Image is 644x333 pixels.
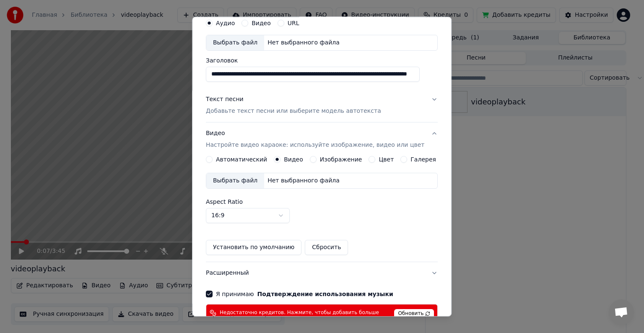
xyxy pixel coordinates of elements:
div: ВидеоНастройте видео караоке: используйте изображение, видео или цвет [206,156,438,262]
span: Недостаточно кредитов. Нажмите, чтобы добавить больше [220,310,379,316]
button: Расширенный [206,262,438,284]
button: Установить по умолчанию [206,240,301,255]
label: Аудио [216,20,235,26]
div: Выбрать файл [206,173,264,188]
span: Обновить [395,309,434,318]
div: Выбрать файл [206,35,264,50]
label: Видео [252,20,271,26]
label: Я принимаю [216,291,393,297]
label: Заголовок [206,57,438,63]
div: Нет выбранного файла [264,39,343,47]
label: Видео [284,156,303,162]
p: Настройте видео караоке: используйте изображение, видео или цвет [206,141,424,149]
button: Я принимаю [257,291,393,297]
label: Галерея [411,156,436,162]
div: Нет выбранного файла [264,177,343,185]
button: ВидеоНастройте видео караоке: используйте изображение, видео или цвет [206,122,438,156]
label: Изображение [320,156,362,162]
div: Текст песни [206,95,244,104]
button: Сбросить [305,240,348,255]
div: Видео [206,129,424,149]
label: Aspect Ratio [206,199,438,205]
label: Цвет [379,156,394,162]
label: Автоматический [216,156,267,162]
label: URL [288,20,299,26]
p: Добавьте текст песни или выберите модель автотекста [206,107,381,115]
button: Текст песниДобавьте текст песни или выберите модель автотекста [206,88,438,122]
